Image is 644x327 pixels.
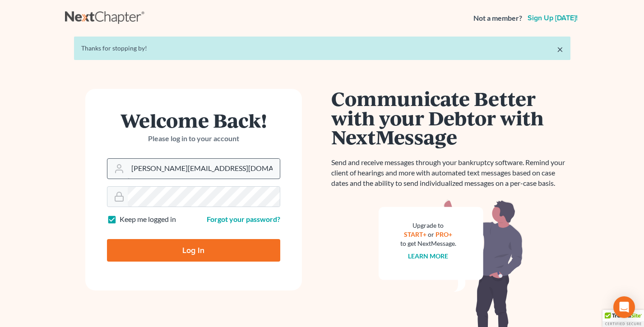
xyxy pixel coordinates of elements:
[81,44,563,53] div: Thanks for stopping by!
[120,214,176,225] label: Keep me logged in
[107,239,280,262] input: Log In
[404,230,426,238] a: START+
[331,157,570,189] p: Send and receive messages through your bankruptcy software. Remind your client of hearings and mo...
[428,230,434,238] span: or
[613,296,635,318] div: Open Intercom Messenger
[107,134,280,144] p: Please log in to your account
[408,252,448,260] a: Learn more
[557,44,563,55] a: ×
[526,14,579,22] a: Sign up [DATE]!
[128,159,280,179] input: Email Address
[400,221,456,230] div: Upgrade to
[107,111,280,130] h1: Welcome Back!
[436,230,452,238] a: PRO+
[207,215,280,223] a: Forgot your password?
[602,310,644,327] div: TrustedSite Certified
[400,239,456,248] div: to get NextMessage.
[331,89,570,147] h1: Communicate Better with your Debtor with NextMessage
[473,13,522,23] strong: Not a member?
